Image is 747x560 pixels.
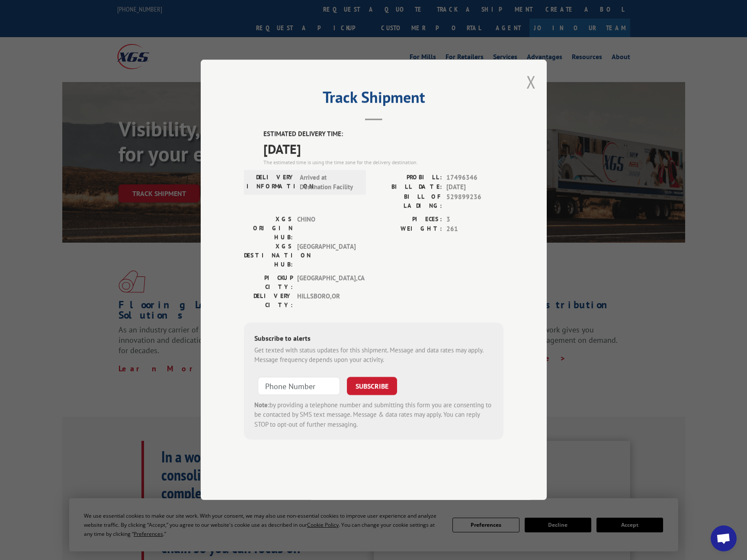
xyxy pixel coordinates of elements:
div: Open chat [711,525,737,551]
span: 3 [446,215,503,225]
div: The estimated time is using the time zone for the delivery destination. [263,158,503,166]
label: ESTIMATED DELIVERY TIME: [263,130,503,139]
span: HILLSBORO , OR [297,291,356,310]
strong: Note: [254,401,269,409]
span: [DATE] [263,139,503,158]
label: BILL OF LADING: [374,192,442,210]
label: PIECES: [374,215,442,225]
span: 261 [446,225,503,234]
h2: Track Shipment [244,91,503,108]
label: PICKUP CITY: [244,273,293,291]
div: Subscribe to alerts [254,333,493,345]
span: Arrived at Destination Facility [300,173,358,192]
span: [GEOGRAPHIC_DATA] [297,242,356,269]
label: DELIVERY CITY: [244,291,293,310]
span: 17496346 [446,173,503,183]
label: XGS DESTINATION HUB: [244,242,293,269]
div: by providing a telephone number and submitting this form you are consenting to be contacted by SM... [254,400,493,430]
div: Get texted with status updates for this shipment. Message and data rates may apply. Message frequ... [254,345,493,365]
label: DELIVERY INFORMATION: [247,173,295,192]
label: BILL DATE: [374,183,442,193]
label: WEIGHT: [374,225,442,234]
span: 529899236 [446,192,503,210]
label: PROBILL: [374,173,442,183]
button: SUBSCRIBE [347,377,397,395]
label: XGS ORIGIN HUB: [244,215,293,242]
button: Close modal [526,70,536,93]
span: [GEOGRAPHIC_DATA] , CA [297,273,356,291]
input: Phone Number [258,377,340,395]
span: CHINO [297,215,356,242]
span: [DATE] [446,183,503,193]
